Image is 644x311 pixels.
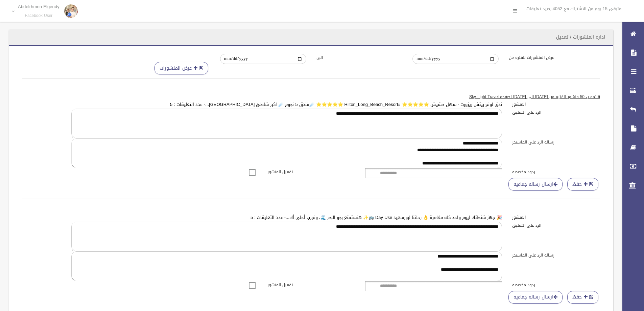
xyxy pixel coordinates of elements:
button: حفظ [567,291,598,304]
label: تفعيل المنشور [262,281,360,289]
button: عرض المنشورات [154,62,208,74]
a: ارسال رساله جماعيه [508,178,563,191]
label: الى [311,54,408,61]
label: ردود مخصصه [507,281,605,289]
label: تفعيل المنشور [262,168,360,176]
header: اداره المنشورات / تعديل [548,30,613,44]
label: عرض المنشورات للفتره من [504,54,600,61]
button: حفظ [567,178,598,191]
a: ندق لونج بيتش ريزورت - سهل حشيش ⭐⭐⭐⭐⭐ #Hilton_Long_Beach_Resort ⭐⭐⭐⭐⭐ ☄️فندق 5 نجوم ☄️ اكبر شاطئ ... [170,100,502,109]
label: ردود مخصصه [507,168,605,176]
a: ارسال رساله جماعيه [508,291,563,304]
p: Abdelrhmen Elgendy [18,4,59,9]
label: الرد على التعليق [507,222,605,229]
label: رساله الرد على الماسنجر [507,138,605,146]
label: المنشور [507,214,605,221]
label: الرد على التعليق [507,109,605,116]
a: 🎉 جهز شنطتك ليوم واحد كله مغامرة 👌 رحلتنا لبورسعيد Day Use 🚌✨ هنستمتع بجو البحر 🌊، ونجرب أحلى أك.... [251,213,502,222]
small: Facebook User [18,13,59,18]
u: قائمه ب 50 منشور للفتره من [DATE] الى [DATE] لصفحه Sky Light Travel [469,93,600,101]
label: رساله الرد على الماسنجر [507,251,605,259]
label: المنشور [507,101,605,108]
